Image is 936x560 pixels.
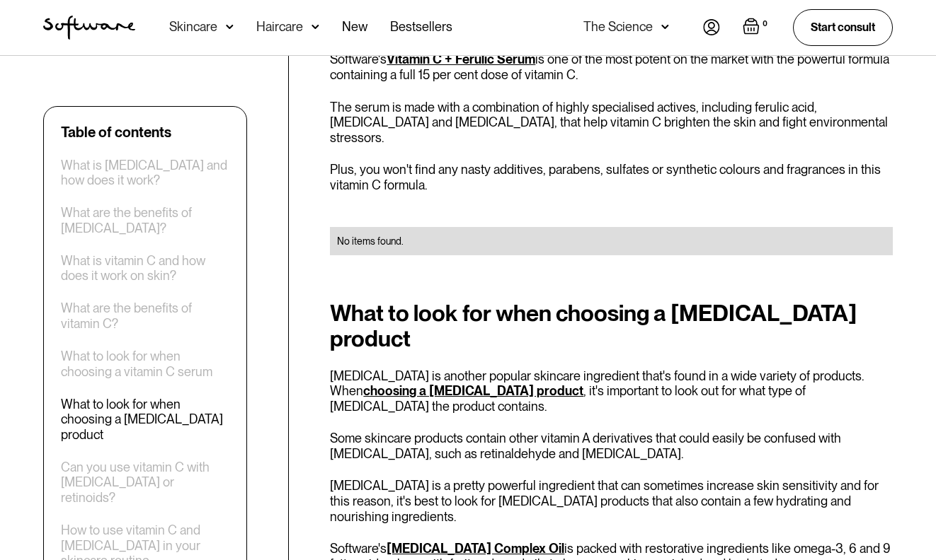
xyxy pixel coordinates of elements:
[61,349,229,379] a: What to look for when choosing a vitamin C serum
[61,397,229,443] a: What to look for when choosing a [MEDICAL_DATA] product
[61,124,171,141] div: Table of contents
[61,158,229,188] a: What is [MEDICAL_DATA] and how does it work?
[387,541,564,556] a: [MEDICAL_DATA] Complex Oil
[337,234,886,248] div: No items found.
[760,18,770,30] div: 0
[61,206,229,236] a: What are the benefits of [MEDICAL_DATA]?
[312,20,319,34] img: arrow down
[330,162,893,192] p: Plus, you won't find any nasty additives, parabens, sulfates or synthetic colours and fragrances ...
[330,301,893,351] h2: What to look for when choosing a [MEDICAL_DATA] product
[169,20,217,34] div: Skincare
[583,20,653,34] div: The Science
[256,20,303,34] div: Haircare
[61,460,229,506] a: Can you use vitamin C with [MEDICAL_DATA] or retinoids?
[743,18,770,37] a: Open empty cart
[330,431,893,461] p: Some skincare products contain other vitamin A derivatives that could easily be confused with [ME...
[330,368,893,414] p: [MEDICAL_DATA] is another popular skincare ingredient that's found in a wide variety of products....
[387,52,535,66] a: Vitamin C + Ferulic Serum
[363,383,583,398] a: choosing a [MEDICAL_DATA] product
[61,253,229,284] a: What is vitamin C and how does it work on skin?
[226,20,234,34] img: arrow down
[793,9,893,45] a: Start consult
[61,301,229,332] a: What are the benefits of vitamin C?
[43,16,135,40] a: home
[330,478,893,524] p: [MEDICAL_DATA] is a pretty powerful ingredient that can sometimes increase skin sensitivity and f...
[330,52,893,82] p: Software's is one of the most potent on the market with the powerful formula containing a full 15...
[330,100,893,146] p: The serum is made with a combination of highly specialised actives, including ferulic acid, [MEDI...
[43,16,135,40] img: Software Logo
[661,20,669,34] img: arrow down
